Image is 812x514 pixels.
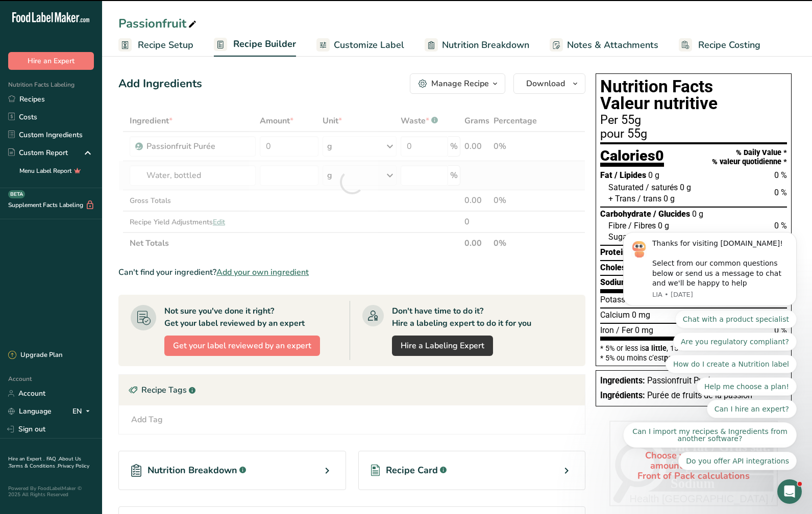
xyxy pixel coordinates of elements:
[8,485,94,498] div: Powered By FoodLabelMaker © 2025 All Rights Reserved
[600,376,645,385] span: Ingredients:
[600,391,645,400] span: Ingrédients:
[600,295,639,304] span: Potassium
[600,209,651,219] span: Carbohydrate
[119,375,585,405] div: Recipe Tags
[600,128,787,140] div: pour 55g
[8,455,81,470] a: About Us .
[334,38,404,52] span: Customize Label
[8,350,62,361] div: Upgrade Plan
[608,101,812,486] iframe: Intercom notifications message
[164,305,305,329] div: Not sure you've done it right? Get your label reviewed by an expert
[46,455,59,462] a: FAQ .
[600,170,612,180] span: Fat
[118,14,199,33] div: Passionfruit
[316,34,404,57] a: Customize Label
[600,277,628,287] span: Sodium
[410,73,505,94] button: Manage Recipe
[600,78,787,112] h1: Nutrition Facts Valeur nutritive
[513,73,585,94] button: Download
[698,38,760,52] span: Recipe Costing
[233,37,296,51] span: Recipe Builder
[72,405,94,418] div: EN
[118,266,585,278] div: Can't find your ingredient?
[600,310,630,320] span: Calcium
[600,247,627,257] span: Protein
[392,305,531,329] div: Don't have time to do it? Hire a labeling expert to do it for you
[600,354,787,362] div: * 5% ou moins c’est , 15% ou plus c’est
[58,462,89,470] a: Privacy Policy
[392,336,493,356] a: Hire a Labeling Expert
[600,325,614,335] span: Iron
[8,402,52,420] a: Language
[679,34,760,57] a: Recipe Costing
[216,266,309,278] span: Add your own ingredient
[138,38,193,52] span: Recipe Setup
[173,340,311,352] span: Get your label reviewed by an expert
[131,414,163,426] div: Add Tag
[600,148,664,167] div: Calories
[600,263,643,272] span: Cholesterol
[600,341,787,362] section: * 5% or less is , 15% or more is
[425,34,529,57] a: Nutrition Breakdown
[8,455,44,462] a: Hire an Expert .
[118,34,193,57] a: Recipe Setup
[777,479,802,504] iframe: Intercom live chat
[431,78,489,90] div: Manage Recipe
[8,147,68,158] div: Custom Report
[567,38,658,52] span: Notes & Attachments
[386,464,438,477] span: Recipe Card
[442,38,529,52] span: Nutrition Breakdown
[147,464,237,477] span: Nutrition Breakdown
[214,33,296,57] a: Recipe Builder
[600,114,787,126] div: Per 55g
[526,78,565,90] span: Download
[550,34,658,57] a: Notes & Attachments
[8,190,25,198] div: BETA
[118,75,202,92] div: Add Ingredients
[8,52,94,70] button: Hire an Expert
[9,462,58,470] a: Terms & Conditions .
[164,336,320,356] button: Get your label reviewed by an expert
